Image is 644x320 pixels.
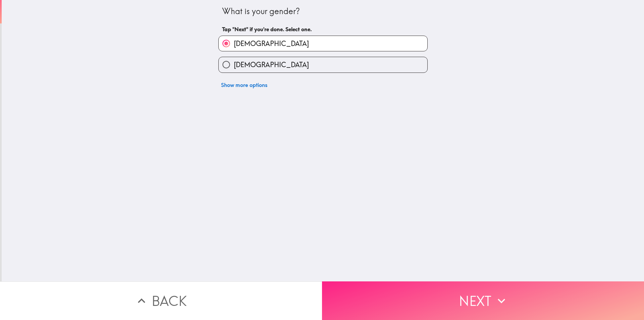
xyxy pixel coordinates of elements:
button: Show more options [218,78,270,92]
button: [DEMOGRAPHIC_DATA] [219,57,427,72]
div: What is your gender? [222,6,424,17]
button: Next [322,281,644,320]
span: [DEMOGRAPHIC_DATA] [234,60,309,70]
span: [DEMOGRAPHIC_DATA] [234,39,309,48]
button: [DEMOGRAPHIC_DATA] [219,36,427,51]
h6: Tap "Next" if you're done. Select one. [222,26,424,33]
